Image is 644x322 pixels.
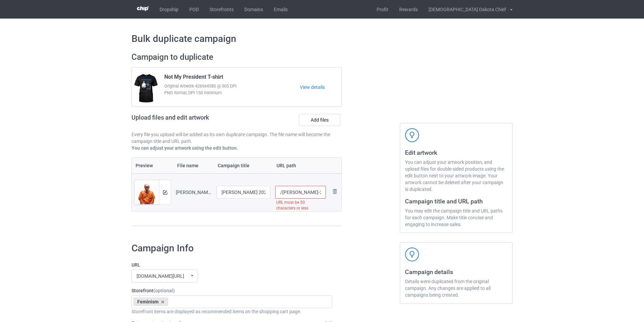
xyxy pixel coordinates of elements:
[164,74,223,83] span: Not My President T-shirt
[405,128,419,142] img: svg+xml;base64,PD94bWwgdmVyc2lvbj0iMS4wIiBlbmNvZGluZz0iVVRGLTgiPz4KPHN2ZyB3aWR0aD0iNDJweCIgaGVpZ2...
[132,114,258,126] h2: Upload files and edit artwork
[132,287,332,294] label: Storefront
[275,199,326,212] div: URL must be 50 characters or less
[137,6,149,11] img: 3d383065fc803cdd16c62507c020ddf8.png
[164,90,300,96] span: PNG format, DPI 150 minimum
[132,131,342,145] p: Every file you upload will be added as its own duplicate campaign. The file name will become the ...
[135,180,159,209] img: original.png
[405,159,507,193] div: You can adjust your artwork position, and upload files for double-sided products using the edit b...
[405,247,419,262] img: svg+xml;base64,PD94bWwgdmVyc2lvbj0iMS4wIiBlbmNvZGluZz0iVVRGLTgiPz4KPHN2ZyB3aWR0aD0iNDJweCIgaGVpZ2...
[173,158,214,173] th: File name
[132,262,332,268] label: URL
[300,84,341,91] a: View details
[176,189,212,196] div: [PERSON_NAME] 2025 in Prison T-Shirt Political Prisoner Raglan Baseball Tee.png
[163,190,167,195] img: svg+xml;base64,PD94bWwgdmVyc2lvbj0iMS4wIiBlbmNvZGluZz0iVVRGLTgiPz4KPHN2ZyB3aWR0aD0iMTRweCIgaGVpZ2...
[132,52,342,63] h2: Campaign to duplicate
[134,298,168,306] div: Feminism
[164,83,300,90] span: Original Artwork 4269x4580 @ 305 DPI
[132,145,238,151] b: You can adjust your artwork using the edit button.
[423,1,506,18] div: [DEMOGRAPHIC_DATA] Dakota Chief
[273,158,329,173] th: URL path
[405,149,507,156] h3: Edit artwork
[214,158,273,173] th: Campaign title
[137,274,184,278] div: [DOMAIN_NAME][URL]
[132,242,332,254] h1: Campaign Info
[405,197,507,205] h3: Campaign title and URL path
[405,207,507,228] div: You may edit the campaign title and URL paths for each campaign. Make title concise and engaging ...
[331,188,339,196] img: svg+xml;base64,PD94bWwgdmVyc2lvbj0iMS4wIiBlbmNvZGluZz0iVVRGLTgiPz4KPHN2ZyB3aWR0aD0iMjhweCIgaGVpZ2...
[132,33,512,45] h1: Bulk duplicate campaign
[405,278,507,298] div: Details were duplicated from the original campaign. Any changes are applied to all campaigns bein...
[132,308,332,315] div: Storefront items are displayed as recommended items on the shopping cart page.
[405,268,507,276] h3: Campaign details
[299,114,340,126] label: Add files
[153,288,175,293] span: (optional)
[132,158,173,173] th: Preview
